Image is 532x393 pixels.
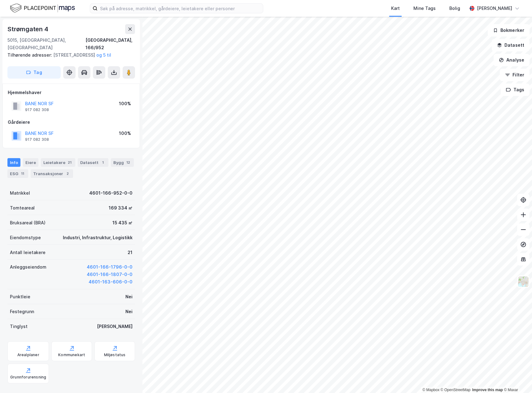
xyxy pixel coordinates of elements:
div: Eiendomstype [10,234,41,241]
div: Anleggseiendom [10,263,46,271]
div: 11 [20,171,26,177]
div: Leietakere [41,158,75,167]
div: 917 082 308 [25,137,49,142]
div: 917 082 308 [25,107,49,112]
div: 169 334 ㎡ [109,204,133,212]
button: Tag [7,66,61,79]
div: Kommunekart [58,352,85,357]
div: Hjemmelshaver [8,89,135,96]
div: Kart [391,5,400,12]
div: Antall leietakere [10,249,46,256]
div: Matrikkel [10,189,30,197]
div: Eiere [23,158,38,167]
div: Gårdeiere [8,119,135,126]
div: Mine Tags [413,5,436,12]
div: 4601-166-952-0-0 [89,189,133,197]
div: Arealplaner [17,352,39,357]
div: [GEOGRAPHIC_DATA], 166/952 [85,37,135,51]
div: 21 [67,159,73,166]
div: 5015, [GEOGRAPHIC_DATA], [GEOGRAPHIC_DATA] [7,37,85,51]
div: Festegrunn [10,308,34,315]
div: [STREET_ADDRESS] [7,51,130,59]
div: ESG [7,169,28,178]
button: 4601-166-1807-0-0 [87,271,133,278]
div: 1 [100,159,106,166]
a: OpenStreetMap [441,388,471,392]
img: logo.f888ab2527a4732fd821a326f86c7f29.svg [10,3,75,14]
span: Tilhørende adresser: [7,52,53,58]
div: Miljøstatus [104,352,126,357]
div: Nei [125,308,133,315]
div: 100% [119,130,131,137]
a: Improve this map [472,388,503,392]
button: Bokmerker [488,24,530,37]
div: Nei [125,293,133,300]
div: Strømgaten 4 [7,24,50,34]
button: Filter [500,69,530,81]
iframe: Chat Widget [501,363,532,393]
div: 12 [125,159,131,166]
button: Datasett [492,39,530,51]
div: Bruksareal (BRA) [10,219,46,227]
div: 100% [119,100,131,107]
div: Kontrollprogram for chat [501,363,532,393]
div: [PERSON_NAME] [97,323,133,330]
img: Z [517,276,529,287]
div: Industri, Infrastruktur, Logistikk [63,234,133,241]
div: Datasett [78,158,108,167]
div: 21 [128,249,133,256]
div: [PERSON_NAME] [477,5,512,12]
button: 4601-166-1796-0-0 [87,263,133,271]
div: Info [7,158,20,167]
div: Tomteareal [10,204,35,212]
div: Transaksjoner [31,169,73,178]
div: 15 435 ㎡ [112,219,133,227]
input: Søk på adresse, matrikkel, gårdeiere, leietakere eller personer [98,4,263,13]
div: Bolig [449,5,460,12]
div: Punktleie [10,293,30,300]
div: Tinglyst [10,323,28,330]
div: 2 [64,171,71,177]
div: Bygg [111,158,134,167]
a: Mapbox [422,388,439,392]
button: 4601-163-606-0-0 [89,278,133,286]
button: Analyse [494,54,530,66]
div: Grunnforurensning [10,375,46,380]
button: Tags [501,84,530,96]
